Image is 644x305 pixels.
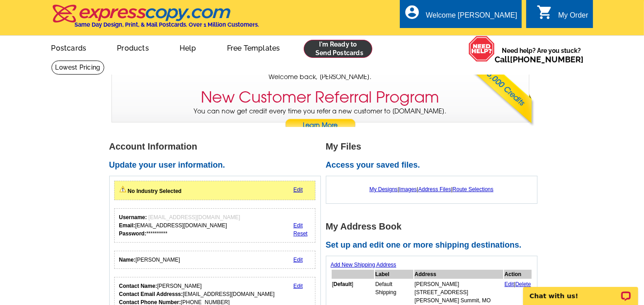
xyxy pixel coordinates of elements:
[426,11,517,24] div: Welcome [PERSON_NAME]
[119,222,135,229] strong: Email:
[537,10,588,21] a: shopping_cart My Order
[517,277,644,305] iframe: LiveChat chat widget
[75,21,259,28] h4: Same Day Design, Print, & Mail Postcards. Over 1 Million Customers.
[375,270,413,279] th: Label
[326,222,542,231] h1: My Address Book
[326,240,542,250] h2: Set up and edit one or more shipping destinations.
[558,11,588,24] div: My Order
[331,181,533,198] div: | | |
[370,186,398,192] a: My Designs
[109,160,326,170] h2: Update your user information.
[269,72,372,82] span: Welcome back, [PERSON_NAME].
[119,257,136,263] strong: Name:
[128,188,181,194] strong: No Industry Selected
[293,187,303,193] a: Edit
[119,291,183,297] strong: Contact Email Addresss:
[201,88,440,107] h3: New Customer Referral Program
[285,119,356,132] a: Learn More
[334,281,352,287] b: Default
[102,37,163,58] a: Products
[119,186,126,193] img: warningIcon.png
[515,281,531,287] a: Delete
[537,4,553,20] i: shopping_cart
[114,208,316,243] div: Your login information.
[495,46,588,64] span: Need help? Are you stuck?
[293,222,303,229] a: Edit
[119,256,180,264] div: [PERSON_NAME]
[495,55,584,64] span: Call
[51,11,259,28] a: Same Day Design, Print, & Mail Postcards. Over 1 Million Customers.
[37,37,101,58] a: Postcards
[112,107,529,132] p: You can now get credit every time you refer a new customer to [DOMAIN_NAME].
[510,55,584,64] a: [PHONE_NUMBER]
[505,281,514,287] a: Edit
[453,186,494,192] a: Route Selections
[331,262,396,268] a: Add New Shipping Address
[468,36,495,62] img: help
[119,230,147,237] strong: Password:
[109,142,326,151] h1: Account Information
[418,186,451,192] a: Address Files
[326,142,542,151] h1: My Files
[119,214,147,221] strong: Username:
[326,160,542,170] h2: Access your saved files.
[404,4,421,20] i: account_circle
[213,37,295,58] a: Free Templates
[165,37,211,58] a: Help
[293,283,303,289] a: Edit
[414,270,503,279] th: Address
[293,230,307,237] a: Reset
[148,214,240,221] span: [EMAIL_ADDRESS][DOMAIN_NAME]
[504,270,532,279] th: Action
[399,186,417,192] a: Images
[114,251,316,269] div: Your personal details.
[119,283,158,289] strong: Contact Name:
[293,257,303,263] a: Edit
